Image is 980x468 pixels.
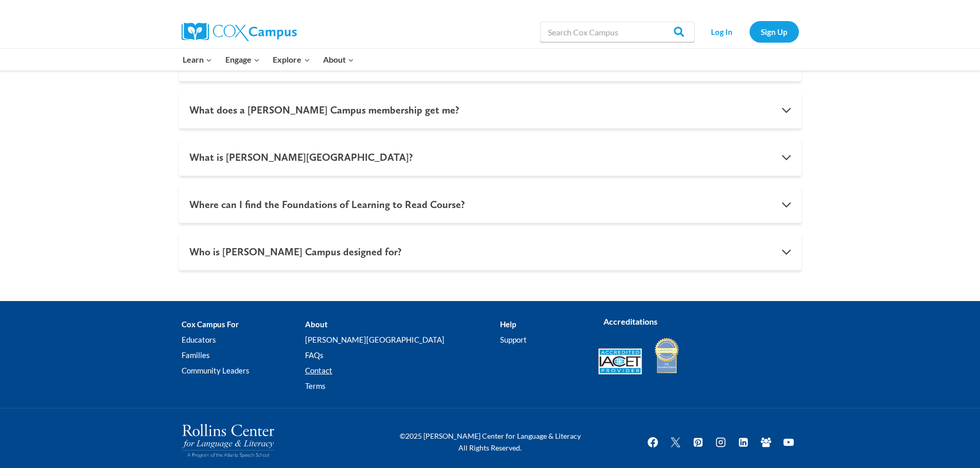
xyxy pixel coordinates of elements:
img: IDA Accredited [654,336,680,375]
a: FAQs [305,347,500,363]
p: ©2025 [PERSON_NAME] Center for Language & Literacy All Rights Reserved. [393,430,588,454]
nav: Secondary Navigation [700,21,799,42]
nav: Primary Navigation [176,49,361,70]
a: Facebook [643,432,663,453]
a: Pinterest [688,432,708,453]
img: Twitter X icon white [669,436,682,448]
button: Child menu of Explore [266,49,317,70]
a: Families [182,347,305,363]
a: Support [500,332,582,347]
a: Facebook Group [756,432,776,453]
a: Twitter [665,432,686,453]
button: What is [PERSON_NAME][GEOGRAPHIC_DATA]? [179,139,801,176]
button: What does a [PERSON_NAME] Campus membership get me? [179,91,801,128]
a: Community Leaders [182,363,305,378]
button: Child menu of Engage [219,49,266,70]
img: Accredited IACET® Provider [598,348,642,375]
img: Cox Campus [182,23,297,41]
a: YouTube [778,432,799,453]
button: Child menu of Learn [176,49,219,70]
a: Log In [700,21,744,42]
a: [PERSON_NAME][GEOGRAPHIC_DATA] [305,332,500,347]
img: Rollins Center for Language & Literacy - A Program of the Atlanta Speech School [182,424,274,458]
a: Instagram [710,432,731,453]
a: Contact [305,363,500,378]
input: Search Cox Campus [540,22,694,42]
a: Linkedin [733,432,754,453]
strong: Accreditations [603,316,657,326]
a: Sign Up [750,21,799,42]
button: Child menu of About [316,49,361,70]
a: Terms [305,378,500,394]
button: Who is [PERSON_NAME] Campus designed for? [179,233,801,270]
button: Where can I find the Foundations of Learning to Read Course? [179,186,801,223]
a: Educators [182,332,305,347]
